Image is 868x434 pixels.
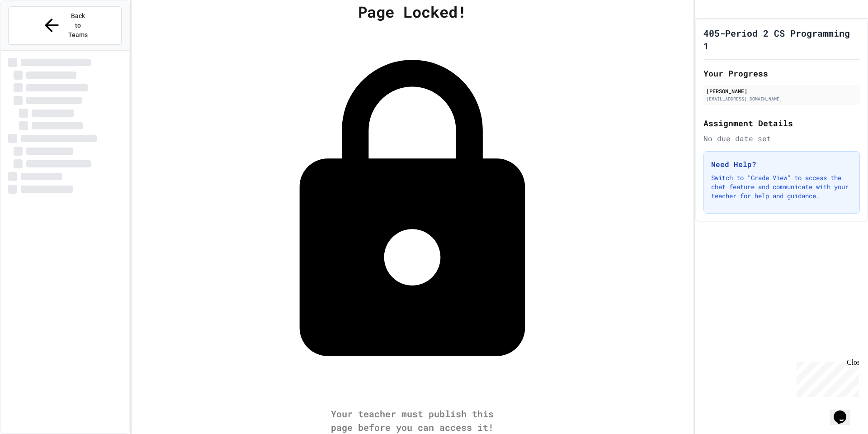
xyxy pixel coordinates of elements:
[8,6,122,45] button: Back to Teams
[703,117,860,129] h2: Assignment Details
[322,407,503,434] div: Your teacher must publish this page before you can access it!
[706,87,857,95] div: [PERSON_NAME]
[67,11,89,40] span: Back to Teams
[711,159,852,170] h3: Need Help?
[711,173,852,200] p: Switch to "Grade View" to access the chat feature and communicate with your teacher for help and ...
[4,4,62,57] div: Chat with us now!Close
[703,27,860,52] h1: 405-Period 2 CS Programming 1
[830,398,859,425] iframe: chat widget
[703,133,860,144] div: No due date set
[706,95,857,102] div: [EMAIL_ADDRESS][DOMAIN_NAME]
[793,358,859,397] iframe: chat widget
[703,67,860,80] h2: Your Progress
